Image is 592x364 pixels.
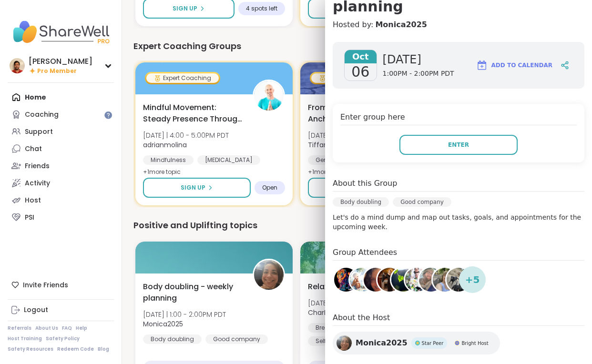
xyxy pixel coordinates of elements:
[308,336,350,346] div: Self-care
[8,302,114,319] a: Logout
[308,308,340,317] b: CharIotte
[333,247,584,261] h4: Group Attendees
[143,281,242,304] span: Body doubling - weekly planning
[8,15,114,49] img: ShareWell Nav Logo
[311,73,384,83] div: Expert Coaching
[422,340,444,347] span: Star Peer
[337,335,352,351] img: Monica2025
[76,325,87,332] a: Help
[8,335,42,342] a: Host Training
[391,268,415,292] img: MoonLeafRaQuel
[35,325,58,332] a: About Us
[143,310,226,319] span: [DATE] | 1:00 - 2:00PM PDT
[308,102,407,125] span: From Overwhelmed to Anchored: Emotional Regulation
[246,5,277,12] span: 4 spots left
[431,266,458,293] a: LynnLG
[29,56,92,67] div: [PERSON_NAME]
[476,60,488,71] img: ShareWell Logomark
[404,266,430,293] a: JollyJessie38
[143,102,242,125] span: Mindful Movement: Steady Presence Through Yoga
[461,340,488,347] span: Bright Host
[8,106,114,123] a: Coaching
[445,266,472,293] a: Amie89
[383,52,454,67] span: [DATE]
[8,157,114,174] a: Friends
[350,268,374,292] img: Libby1520
[133,219,581,232] div: Positive and Uplifting topics
[24,305,48,315] div: Logout
[146,73,219,83] div: Expert Coaching
[25,162,50,171] div: Friends
[333,197,389,207] div: Body doubling
[364,268,388,292] img: Allie_P
[25,179,50,188] div: Activity
[340,111,577,125] h4: Enter group here
[447,268,470,292] img: Amie89
[419,268,443,292] img: BRandom502
[8,140,114,157] a: Chat
[376,266,403,293] a: lyssa
[415,341,420,345] img: Star Peer
[8,174,114,192] a: Activity
[143,155,194,165] div: Mindfulness
[262,184,277,192] span: Open
[143,178,251,198] button: Sign Up
[197,155,260,165] div: [MEDICAL_DATA]
[308,281,387,293] span: Relaxing Breathwork
[8,209,114,226] a: PSI
[25,196,41,205] div: Host
[133,40,581,53] div: Expert Coaching Groups
[308,323,356,333] div: Breathwork
[8,276,114,293] div: Invite Friends
[333,312,584,326] h4: About the Host
[418,266,444,293] a: BRandom502
[25,110,59,120] div: Coaching
[37,67,77,75] span: Pro Member
[57,346,94,353] a: Redeem Code
[308,131,393,140] span: [DATE] | 2:00 - 3:00PM PDT
[348,266,375,293] a: Libby1520
[98,346,109,353] a: Blog
[375,19,427,30] a: Monica2025
[351,63,369,81] span: 06
[465,273,480,287] span: + 5
[333,19,584,30] h4: Hosted by:
[362,266,389,293] a: Allie_P
[333,266,359,293] a: Erin32
[308,178,416,198] button: Sign Up
[173,4,197,13] span: Sign Up
[491,61,552,70] span: Add to Calendar
[205,334,268,344] div: Good company
[393,197,451,207] div: Good company
[472,54,557,77] button: Add to Calendar
[345,50,377,63] span: Oct
[62,325,72,332] a: FAQ
[308,155,388,165] div: General mental health
[378,268,401,292] img: lyssa
[143,140,187,150] b: adrianmolina
[25,144,42,154] div: Chat
[143,334,202,344] div: Body doubling
[308,298,388,308] span: [DATE] | 1:30 - 2:15PM PDT
[104,111,112,119] iframe: Spotlight
[143,319,183,329] b: Monica2025
[333,332,500,354] a: Monica2025Monica2025Star PeerStar PeerBright HostBright Host
[405,268,429,292] img: JollyJessie38
[383,69,454,79] span: 1:00PM - 2:00PM PDT
[181,183,205,192] span: Sign Up
[399,135,518,155] button: Enter
[25,213,34,222] div: PSI
[8,325,31,332] a: Referrals
[25,127,53,137] div: Support
[333,178,397,189] h4: About this Group
[143,131,229,140] span: [DATE] | 4:00 - 5:00PM PDT
[455,341,459,345] img: Bright Host
[46,335,80,342] a: Safety Policy
[8,192,114,209] a: Host
[10,58,25,73] img: Billy
[334,268,358,292] img: Erin32
[433,268,457,292] img: LynnLG
[390,266,417,293] a: MoonLeafRaQuel
[356,337,408,349] span: Monica2025
[254,81,284,111] img: adrianmolina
